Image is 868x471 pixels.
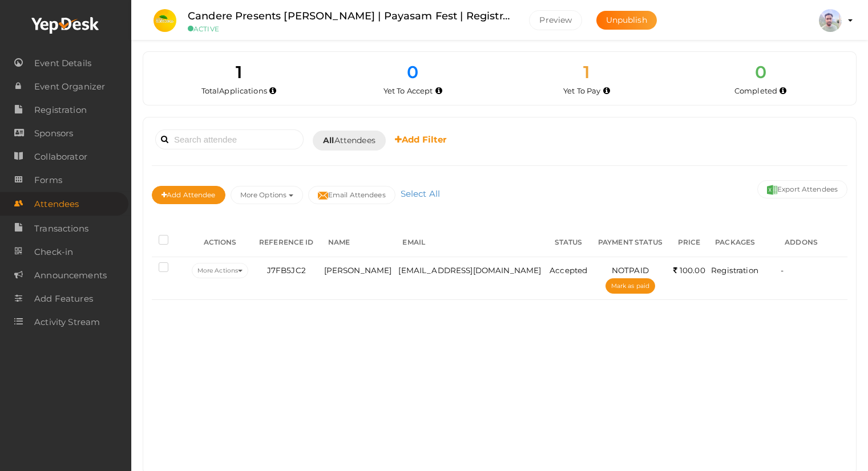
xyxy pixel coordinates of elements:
[395,134,447,145] b: Add Filter
[231,186,303,204] button: More Options
[34,169,62,192] span: Forms
[34,311,100,334] span: Activity Stream
[596,11,657,30] button: Unpublish
[611,282,649,290] span: Mark as paid
[34,241,73,263] span: Check-in
[781,266,784,275] span: -
[34,264,107,287] span: Announcements
[767,185,777,195] img: excel.svg
[152,186,225,204] button: Add Attendee
[398,266,541,275] span: [EMAIL_ADDRESS][DOMAIN_NAME]
[407,62,418,83] span: 0
[395,229,546,257] th: EMAIL
[236,62,242,83] span: 1
[34,145,87,168] span: Collaborator
[323,135,334,145] b: All
[612,266,649,275] span: NOTPAID
[583,62,590,83] span: 1
[529,10,582,30] button: Preview
[550,266,587,275] span: Accepted
[34,217,88,240] span: Transactions
[606,15,647,25] span: Unpublish
[188,229,252,257] th: ACTIONS
[34,193,79,216] span: Attendees
[563,86,600,95] span: Yet To Pay
[780,88,786,94] i: Accepted and completed payment succesfully
[323,135,376,147] span: Attendees
[201,86,267,95] span: Total
[318,190,328,201] img: mail-filled.svg
[192,263,248,278] button: More Actions
[269,88,276,94] i: Total number of applications
[188,25,512,33] small: ACTIVE
[673,266,705,275] span: 100.00
[603,88,610,94] i: Accepted by organizer and yet to make payment
[605,278,655,294] button: Mark as paid
[219,86,267,95] span: Applications
[34,52,91,75] span: Event Details
[155,129,304,149] input: Search attendee
[819,9,842,32] img: ACg8ocJxTL9uYcnhaNvFZuftGNHJDiiBHTVJlCXhmLL3QY_ku3qgyu-z6A=s100
[670,229,708,257] th: PRICE
[267,266,306,275] span: J7FB5JC2
[591,229,670,257] th: PAYMENT STATUS
[188,8,512,25] label: Candere Presents [PERSON_NAME] | Payasam Fest | Registration
[708,229,778,257] th: PACKAGES
[324,266,392,275] span: [PERSON_NAME]
[321,229,396,257] th: NAME
[547,229,591,257] th: STATUS
[398,188,443,199] a: Select All
[34,75,105,98] span: Event Organizer
[154,9,176,32] img: PPFXFEEN_small.png
[383,86,433,95] span: Yet To Accept
[34,287,93,310] span: Add Features
[755,62,766,83] span: 0
[711,266,758,275] span: Registration
[757,180,847,198] button: Export Attendees
[34,99,87,121] span: Registration
[778,229,847,257] th: ADDONS
[734,86,777,95] span: Completed
[308,186,395,204] button: Email Attendees
[259,238,314,246] span: REFERENCE ID
[34,122,73,145] span: Sponsors
[435,88,442,94] i: Yet to be accepted by organizer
